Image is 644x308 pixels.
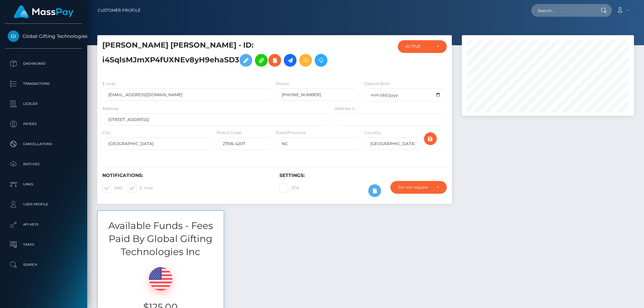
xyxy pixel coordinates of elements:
[5,176,82,193] a: Links
[8,179,79,189] p: Links
[276,81,289,87] label: Phone
[5,156,82,173] a: Batches
[8,240,79,250] p: Taxes
[8,99,79,109] p: Ledger
[5,236,82,253] a: Taxes
[8,260,79,270] p: Search
[8,220,79,230] p: API Keys
[5,55,82,72] a: Dashboard
[364,130,381,136] label: Country
[8,159,79,169] p: Batches
[364,81,390,87] label: Date of Birth
[398,185,431,190] div: Do not require
[102,40,328,70] h5: [PERSON_NAME] [PERSON_NAME] - ID: i4SqlsMJmXP4fUXNEv8yH9ehaSD3
[5,196,82,213] a: User Profile
[5,96,82,112] a: Ledger
[102,106,119,112] label: Address
[8,79,79,89] p: Transactions
[531,4,594,17] input: Search...
[5,75,82,92] a: Transactions
[5,216,82,233] a: API Keys
[14,5,73,18] img: MassPay Logo
[284,54,297,67] a: Initiate Payout
[8,139,79,149] p: Cancellations
[8,119,79,129] p: Payees
[8,199,79,209] p: User Profile
[5,256,82,273] a: Search
[98,3,141,17] a: Customer Profile
[149,267,172,291] img: USD.png
[406,44,431,49] div: ACTIVE
[5,136,82,152] a: Cancellations
[335,106,355,112] label: Address 2
[8,59,79,69] p: Dashboard
[98,219,224,259] h3: Available Funds - Fees Paid By Global Gifting Technologies Inc
[217,130,241,136] label: Postal Code
[102,130,110,136] label: City
[279,184,299,192] label: 2FA
[128,184,153,192] label: E-mail
[102,184,122,192] label: SMS
[8,30,19,42] img: Global Gifting Technologies Inc
[276,130,306,136] label: State/Province
[390,181,447,194] button: Do not require
[102,81,115,87] label: E-mail
[102,173,269,178] h6: Notifications:
[5,33,82,39] span: Global Gifting Technologies Inc
[5,116,82,132] a: Payees
[398,40,447,53] button: ACTIVE
[279,173,446,178] h6: Settings:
